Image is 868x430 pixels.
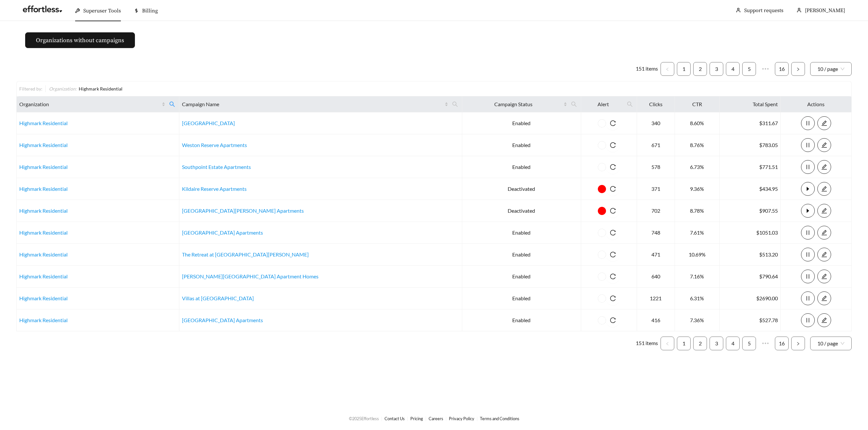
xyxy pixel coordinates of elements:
button: reload [606,313,620,327]
td: 7.36% [675,309,720,331]
th: Total Spent [720,96,781,112]
span: edit [818,252,831,257]
span: pause [801,142,814,148]
td: 471 [637,244,675,266]
td: Enabled [462,222,581,244]
td: 578 [637,156,675,178]
a: Highmark Residential [19,317,68,323]
span: reload [606,120,620,126]
button: reload [606,182,620,196]
button: pause [801,160,815,174]
td: Deactivated [462,178,581,200]
button: pause [801,226,815,240]
span: edit [818,317,831,323]
a: Highmark Residential [19,186,68,192]
a: 3 [710,62,723,75]
li: 3 [710,337,723,350]
td: 8.78% [675,200,720,222]
a: Weston Reserve Apartments [182,142,247,148]
span: reload [606,142,620,148]
span: edit [818,164,831,170]
span: edit [818,295,831,301]
td: 748 [637,222,675,244]
span: 10 / page [817,337,844,350]
a: Careers [429,416,443,421]
button: reload [606,248,620,261]
span: search [167,99,178,109]
td: 640 [637,266,675,288]
td: 7.16% [675,266,720,288]
div: Page Size [810,62,852,76]
a: 4 [726,62,739,75]
a: [GEOGRAPHIC_DATA][PERSON_NAME] Apartments [182,207,304,214]
li: 16 [775,62,789,76]
li: 2 [693,62,707,76]
span: pause [801,252,814,257]
td: 6.31% [675,288,720,309]
span: Organization [19,100,160,108]
a: Villas at [GEOGRAPHIC_DATA] [182,295,254,301]
span: Alert [584,100,623,108]
td: 7.61% [675,222,720,244]
a: edit [817,186,831,192]
button: pause [801,291,815,305]
button: reload [606,116,620,130]
li: 3 [710,62,723,76]
li: 151 items [636,62,658,76]
span: edit [818,142,831,148]
span: [PERSON_NAME] [805,7,845,14]
a: Kildaire Reserve Apartments [182,186,247,192]
td: Enabled [462,134,581,156]
li: Next 5 Pages [759,337,772,350]
a: Privacy Policy [449,416,474,421]
span: reload [606,252,620,257]
span: caret-right [801,208,814,214]
a: Highmark Residential [19,164,68,170]
a: 16 [775,337,788,350]
td: 416 [637,309,675,331]
span: 10 / page [817,62,844,75]
button: reload [606,291,620,305]
a: edit [817,317,831,323]
a: Highmark Residential [19,229,68,236]
button: right [791,337,805,350]
span: reload [606,273,620,279]
button: left [661,62,674,76]
button: edit [817,291,831,305]
a: edit [817,295,831,301]
a: Highmark Residential [19,251,68,257]
button: edit [817,182,831,196]
li: 4 [726,62,740,76]
a: 3 [710,337,723,350]
a: 2 [694,337,707,350]
span: pause [801,164,814,170]
li: Next Page [791,62,805,76]
span: Organization : [49,86,77,91]
a: 16 [775,62,788,75]
button: reload [606,160,620,174]
a: 4 [726,337,739,350]
td: $513.20 [720,244,781,266]
td: $771.51 [720,156,781,178]
td: Enabled [462,266,581,288]
span: reload [606,186,620,192]
th: CTR [675,96,720,112]
span: right [796,67,800,71]
button: pause [801,270,815,283]
td: 6.73% [675,156,720,178]
button: right [791,62,805,76]
li: 5 [742,62,756,76]
td: $527.78 [720,309,781,331]
span: edit [818,120,831,126]
li: 1 [677,62,691,76]
a: 5 [743,62,756,75]
button: edit [817,204,831,218]
a: Support requests [744,7,783,14]
a: 1 [677,62,690,75]
a: [GEOGRAPHIC_DATA] Apartments [182,229,263,236]
span: Highmark Residential [79,86,123,91]
span: edit [818,186,831,192]
td: Enabled [462,244,581,266]
a: Highmark Residential [19,295,68,301]
a: edit [817,273,831,279]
